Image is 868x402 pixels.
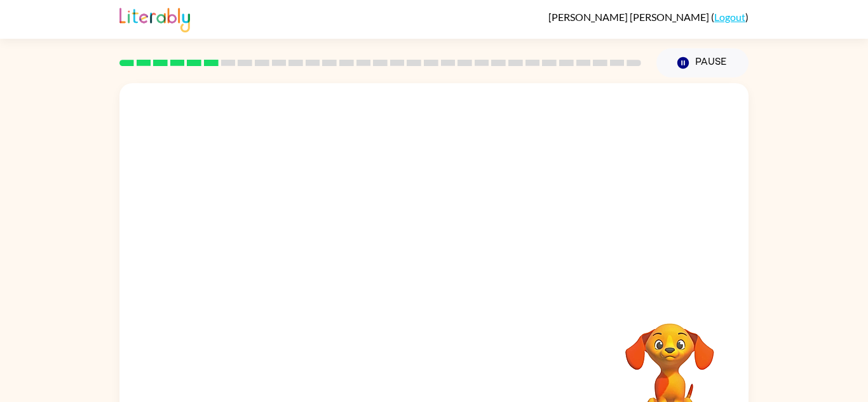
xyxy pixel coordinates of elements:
[656,48,749,77] button: Pause
[714,11,745,23] a: Logout
[119,4,190,32] img: Literably
[548,11,711,23] span: [PERSON_NAME] [PERSON_NAME]
[548,11,749,23] div: ( )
